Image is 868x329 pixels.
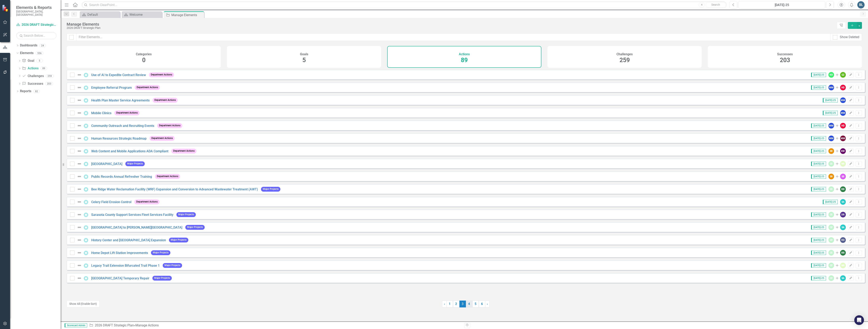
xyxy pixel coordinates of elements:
[811,187,826,191] span: [DATE]-25
[149,72,174,77] span: Department Actions
[114,111,139,115] span: Department Actions
[840,199,846,205] div: SA
[828,148,834,154] div: SR
[823,111,838,115] span: [DATE]-25
[77,136,82,141] img: Not Defined
[91,149,168,153] a: Web Content and Mobile Applications ADA Compliant
[840,85,846,90] div: HD
[16,32,57,39] input: Search Below...
[811,225,826,230] span: [DATE]-25
[152,276,172,280] span: Major Projects
[828,72,834,78] div: KR
[828,263,834,268] div: CE
[777,52,793,56] h4: Successes
[302,56,306,64] span: 5
[77,263,82,268] img: Not Defined
[828,212,834,217] div: CE
[169,238,188,242] span: Major Projects
[91,238,166,242] a: History Center and [GEOGRAPHIC_DATA] Expansion
[33,90,40,93] div: 82
[811,263,826,268] span: [DATE]-25
[840,161,846,167] div: NR
[300,52,308,56] h4: Goals
[840,72,846,78] div: GZ
[16,23,57,27] a: 2026 DRAFT Strategic Plan
[828,275,834,281] div: CE
[125,161,145,166] span: Major Projects
[77,85,82,90] img: Not Defined
[811,276,826,280] span: [DATE]-25
[20,89,31,94] a: Reports
[711,3,720,6] span: Search
[444,302,445,306] span: ‹
[45,82,53,85] div: 203
[91,124,154,128] a: Community Outreach and Recruiting Events
[854,315,864,325] div: Open Intercom Messenger
[453,301,459,307] a: 2
[811,238,826,242] span: [DATE]-25
[77,149,82,154] img: Not Defined
[459,301,466,307] span: 3
[780,56,790,64] span: 203
[91,111,111,115] a: Mobile Clinics
[828,186,834,192] div: CE
[840,123,846,128] div: HD
[91,251,148,255] a: Home Depot Lift Station Improvements
[129,12,161,17] div: Welcome
[811,149,826,153] span: [DATE]-25
[77,276,82,281] img: Not Defined
[67,300,100,307] button: Show All (Enable Sort)
[91,276,149,280] a: [GEOGRAPHIC_DATA] Temporary Repair
[77,98,82,103] img: Not Defined
[67,22,835,26] div: Manage Elements
[472,301,479,307] a: 5
[155,174,180,179] span: Department Actions
[447,301,453,307] a: 1
[823,200,838,204] span: [DATE]-25
[811,73,826,77] span: [DATE]-25
[123,12,161,17] a: Welcome
[82,1,727,8] input: Search ClearPoint...
[46,74,54,78] div: 259
[91,226,182,229] a: [GEOGRAPHIC_DATA] to [PERSON_NAME][GEOGRAPHIC_DATA]
[77,187,82,192] img: Not Defined
[77,174,82,179] img: Not Defined
[20,43,37,48] a: Dashboards
[20,51,34,55] a: Elements
[91,162,122,166] a: [GEOGRAPHIC_DATA]
[151,250,170,255] span: Major Projects
[77,212,82,217] img: Not Defined
[840,263,846,268] div: NR
[840,136,846,141] div: MM
[840,275,846,281] div: SA
[840,225,846,230] div: SA
[91,73,146,77] a: Use of AI to Expedite Contract Review
[135,85,160,90] span: Department Actions
[77,238,82,242] img: Not Defined
[616,52,633,56] h4: Challenges
[811,85,826,90] span: [DATE]-25
[134,199,159,204] span: Department Actions
[738,1,825,8] button: [DATE]-25
[828,136,834,141] div: MM
[157,123,182,128] span: Department Actions
[41,67,47,70] div: 89
[91,86,132,90] a: Employee Referral Program
[261,187,280,191] span: Major Projects
[840,212,846,217] div: DR
[823,98,838,102] span: [DATE]-25
[77,225,82,230] img: Not Defined
[620,56,630,64] span: 259
[77,199,82,204] img: Not Defined
[22,81,43,86] a: Successes
[857,1,865,8] button: BL
[840,148,846,154] div: KW
[828,85,834,90] div: MM
[77,123,82,128] img: Not Defined
[16,10,57,17] small: [GEOGRAPHIC_DATA], [GEOGRAPHIC_DATA]
[487,302,488,306] span: ›
[828,123,834,128] div: MM
[67,26,835,29] div: 2026 DRAFT Strategic Plan
[36,51,43,55] div: 556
